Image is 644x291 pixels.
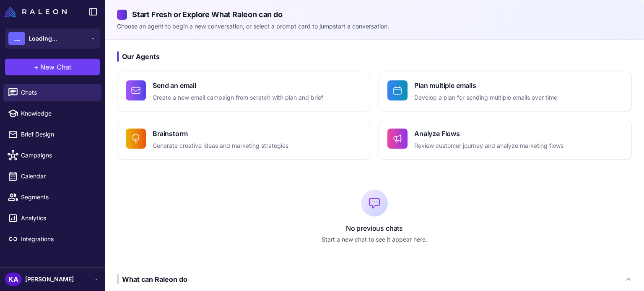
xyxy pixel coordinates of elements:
span: Integrations [21,234,95,244]
button: Analyze FlowsReview customer journey and analyze marketing flows [379,120,632,160]
button: +New Chat [5,59,100,75]
a: Integrations [3,230,101,248]
a: Brief Design [3,126,101,143]
h4: Analyze Flows [414,129,563,139]
span: Campaigns [21,151,95,160]
a: Raleon Logo [5,7,70,17]
span: [PERSON_NAME] [25,275,74,284]
a: Analytics [3,209,101,227]
a: Knowledge [3,105,101,122]
div: What can Raleon do [117,274,187,284]
a: Campaigns [3,147,101,164]
p: Review customer journey and analyze marketing flows [414,141,563,151]
span: Brief Design [21,130,95,139]
span: Knowledge [21,109,95,118]
button: Send an emailCreate a new email campaign from scratch with plan and brief [117,72,370,111]
p: No previous chats [117,223,632,233]
p: Choose an agent to begin a new conversation, or select a prompt card to jumpstart a conversation. [117,22,632,31]
div: KA [5,273,22,286]
h4: Plan multiple emails [414,80,557,90]
a: Chats [3,84,101,101]
span: Analytics [21,214,95,223]
h3: Our Agents [117,52,632,62]
span: Loading... [29,34,57,43]
span: Chats [21,88,95,97]
button: Plan multiple emailsDevelop a plan for sending multiple emails over time [379,72,632,111]
button: ...Loading... [5,28,100,49]
h4: Send an email [153,80,323,90]
div: ... [8,32,25,45]
span: New Chat [40,62,71,72]
span: + [34,62,39,72]
h2: Start Fresh or Explore What Raleon can do [117,9,632,20]
a: Segments [3,188,101,206]
p: Generate creative ideas and marketing strategies [153,141,288,151]
span: Calendar [21,172,95,181]
p: Create a new email campaign from scratch with plan and brief [153,93,323,103]
img: Raleon Logo [5,7,67,17]
a: Calendar [3,167,101,185]
p: Start a new chat to see it appear here. [117,235,632,244]
p: Develop a plan for sending multiple emails over time [414,93,557,103]
span: Segments [21,193,95,202]
button: BrainstormGenerate creative ideas and marketing strategies [117,120,370,160]
h4: Brainstorm [153,129,288,139]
